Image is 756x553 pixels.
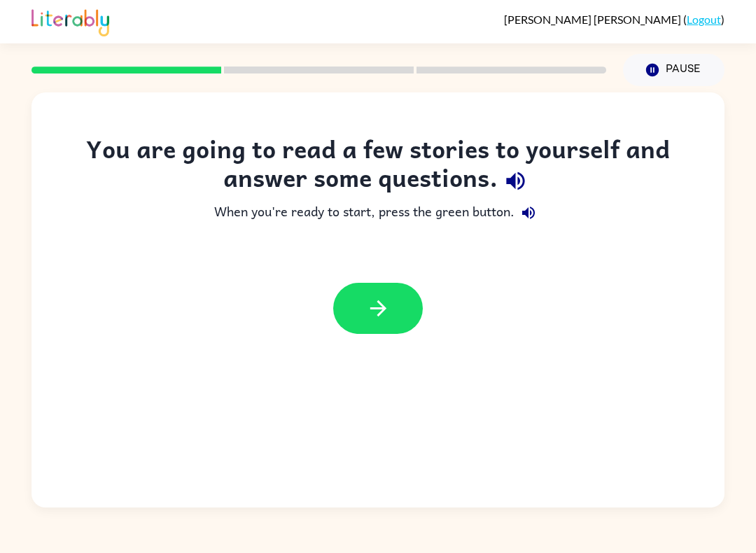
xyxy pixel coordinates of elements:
[504,13,724,26] div: ( )
[31,6,109,36] img: Literably
[59,134,696,199] div: You are going to read a few stories to yourself and answer some questions.
[59,199,696,227] div: When you're ready to start, press the green button.
[504,13,683,26] span: [PERSON_NAME] [PERSON_NAME]
[623,54,724,86] button: Pause
[687,13,721,26] a: Logout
